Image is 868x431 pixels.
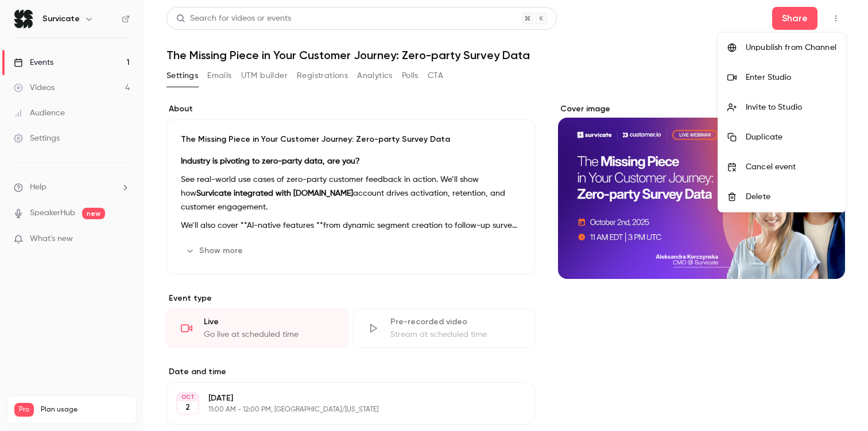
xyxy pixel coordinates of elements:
div: Invite to Studio [746,102,836,113]
div: Enter Studio [746,72,836,83]
div: Unpublish from Channel [746,42,836,53]
div: Delete [746,191,836,203]
div: Duplicate [746,131,836,143]
div: Cancel event [746,161,836,173]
